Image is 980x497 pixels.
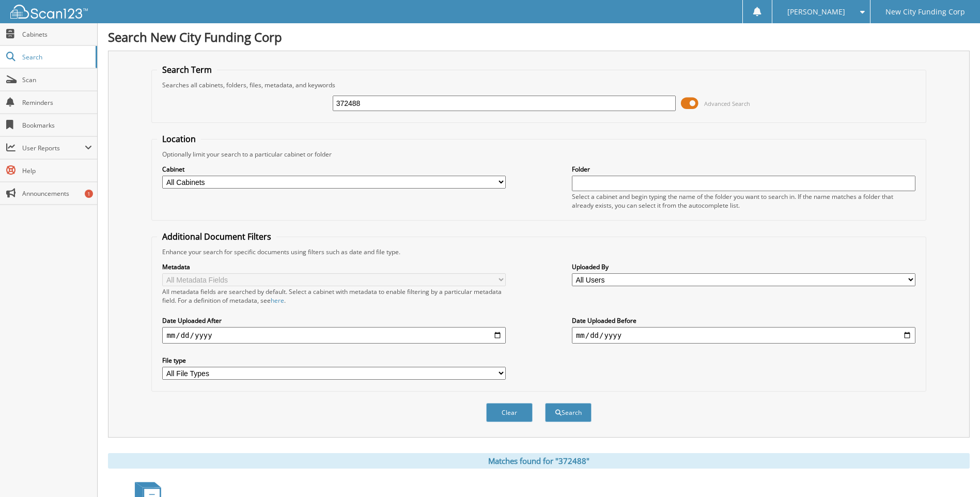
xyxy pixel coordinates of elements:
[157,247,920,256] div: Enhance your search for specific documents using filters such as date and file type.
[572,192,915,210] div: Select a cabinet and begin typing the name of the folder you want to search in. If the name match...
[162,165,506,174] label: Cabinet
[22,121,92,130] span: Bookmarks
[162,287,506,305] div: All metadata fields are searched by default. Select a cabinet with metadata to enable filtering b...
[85,190,93,198] div: 1
[22,75,92,84] span: Scan
[22,53,90,61] span: Search
[22,30,92,39] span: Cabinets
[10,5,88,19] img: scan123-logo-white.svg
[162,316,506,325] label: Date Uploaded After
[162,262,506,271] label: Metadata
[22,166,92,175] span: Help
[572,165,915,174] label: Folder
[885,9,965,15] span: New City Funding Corp
[22,144,85,152] span: User Reports
[162,356,506,365] label: File type
[787,9,845,15] span: [PERSON_NAME]
[157,150,920,159] div: Optionally limit your search to a particular cabinet or folder
[704,100,750,107] span: Advanced Search
[157,64,217,75] legend: Search Term
[271,296,284,305] a: here
[486,403,533,422] button: Clear
[572,327,915,344] input: end
[108,453,970,469] div: Matches found for "372488"
[108,28,970,45] h1: Search New City Funding Corp
[545,403,592,422] button: Search
[22,189,92,198] span: Announcements
[157,231,276,242] legend: Additional Document Filters
[157,81,920,89] div: Searches all cabinets, folders, files, metadata, and keywords
[162,327,506,344] input: start
[572,262,915,271] label: Uploaded By
[22,98,92,107] span: Reminders
[572,316,915,325] label: Date Uploaded Before
[157,133,201,145] legend: Location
